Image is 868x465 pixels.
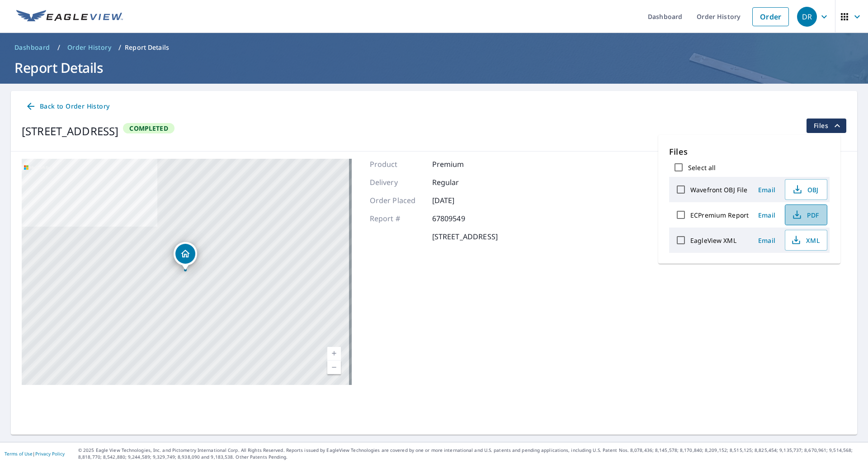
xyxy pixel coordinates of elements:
[11,58,857,77] h1: Report Details
[370,177,424,188] p: Delivery
[174,242,197,270] div: Dropped pin, building 1, Residential property, 1603 S Arrawana Ave Tampa, FL 33629
[67,43,111,52] span: Order History
[14,43,50,52] span: Dashboard
[688,163,716,172] label: Select all
[690,236,736,245] label: EagleView XML
[432,195,486,206] p: [DATE]
[327,347,341,361] a: Current Level 17, Zoom In
[756,236,778,245] span: Email
[64,40,115,55] a: Order History
[327,361,341,374] a: Current Level 17, Zoom Out
[125,43,169,52] p: Report Details
[806,119,846,133] button: filesDropdownBtn-67809549
[370,159,424,170] p: Product
[756,211,778,219] span: Email
[370,195,424,206] p: Order Placed
[370,213,424,224] p: Report #
[78,447,863,460] p: © 2025 Eagle View Technologies, Inc. and Pictometry International Corp. All Rights Reserved. Repo...
[118,42,121,53] li: /
[432,177,486,188] p: Regular
[669,146,830,158] p: Files
[785,179,827,200] button: OBJ
[22,98,113,115] a: Back to Order History
[791,209,820,220] span: PDF
[752,7,789,26] a: Order
[690,185,747,194] label: Wavefront OBJ File
[25,101,109,112] span: Back to Order History
[22,123,118,139] div: [STREET_ADDRESS]
[57,42,60,53] li: /
[5,451,65,456] p: |
[35,451,65,457] a: Privacy Policy
[752,183,781,197] button: Email
[11,40,54,55] a: Dashboard
[690,211,749,219] label: ECPremium Report
[785,230,827,251] button: XML
[791,184,820,195] span: OBJ
[797,7,817,27] div: DR
[752,233,781,247] button: Email
[432,213,486,224] p: 67809549
[5,451,33,457] a: Terms of Use
[11,40,857,55] nav: breadcrumb
[16,10,123,24] img: EV Logo
[432,231,498,242] p: [STREET_ADDRESS]
[124,124,173,133] span: Completed
[432,159,486,170] p: Premium
[814,120,843,131] span: Files
[752,208,781,222] button: Email
[791,235,820,246] span: XML
[785,204,827,225] button: PDF
[756,185,778,194] span: Email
